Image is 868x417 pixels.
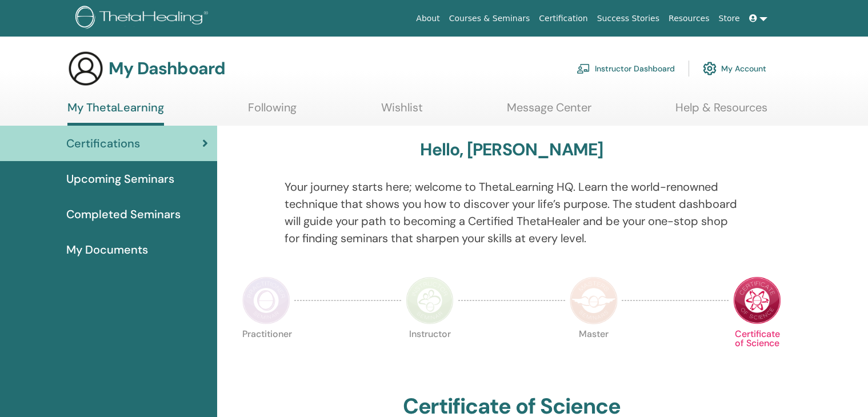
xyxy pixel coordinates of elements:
[703,59,717,78] img: cog.svg
[534,8,592,29] a: Certification
[67,50,104,87] img: generic-user-icon.jpg
[445,8,535,29] a: Courses & Seminars
[577,56,675,81] a: Instructor Dashboard
[66,206,181,223] span: Completed Seminars
[109,58,225,79] h3: My Dashboard
[714,8,745,29] a: Store
[733,330,781,378] p: Certificate of Science
[570,330,618,378] p: Master
[675,101,767,123] a: Help & Resources
[411,8,444,29] a: About
[507,101,591,123] a: Message Center
[406,276,454,324] img: Instructor
[570,276,618,324] img: Master
[66,170,174,187] span: Upcoming Seminars
[67,101,164,126] a: My ThetaLearning
[577,63,590,74] img: chalkboard-teacher.svg
[242,276,290,324] img: Practitioner
[75,6,212,31] img: logo.png
[66,241,148,258] span: My Documents
[406,330,454,378] p: Instructor
[381,101,423,123] a: Wishlist
[664,8,714,29] a: Resources
[703,56,766,81] a: My Account
[593,8,664,29] a: Success Stories
[285,178,738,247] p: Your journey starts here; welcome to ThetaLearning HQ. Learn the world-renowned technique that sh...
[242,330,290,378] p: Practitioner
[733,276,781,324] img: Certificate of Science
[248,101,297,123] a: Following
[66,135,140,152] span: Certifications
[420,139,603,160] h3: Hello, [PERSON_NAME]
